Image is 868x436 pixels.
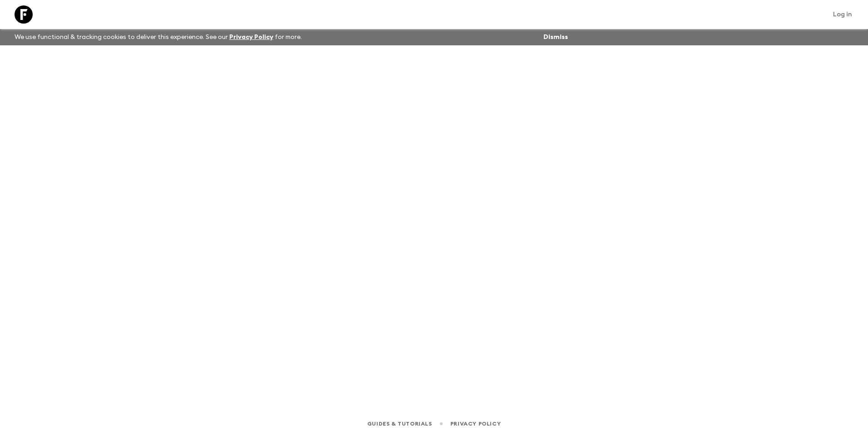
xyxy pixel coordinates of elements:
button: Dismiss [541,31,570,44]
a: Privacy Policy [229,34,273,40]
a: Guides & Tutorials [367,419,432,429]
a: Log in [828,8,857,21]
p: We use functional & tracking cookies to deliver this experience. See our for more. [11,29,306,45]
a: Privacy Policy [450,419,501,429]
